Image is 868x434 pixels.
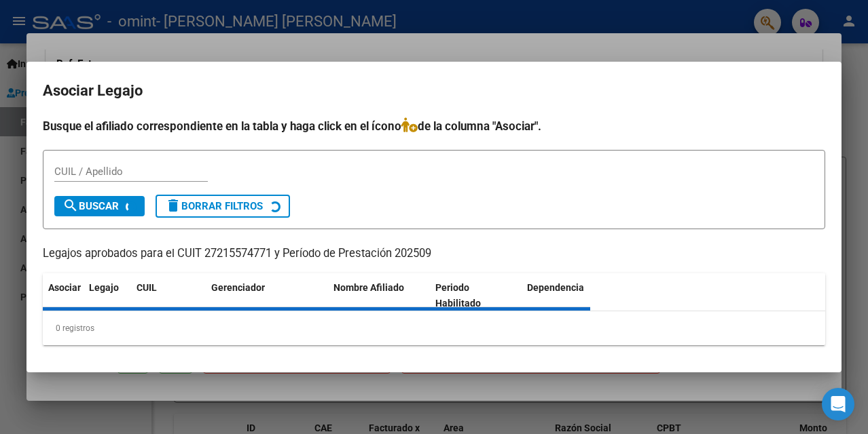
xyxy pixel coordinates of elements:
[43,311,825,345] div: 0 registros
[137,282,157,293] span: CUIL
[43,245,825,262] p: Legajos aprobados para el CUIT 27215574771 y Período de Prestación 202509
[48,282,81,293] span: Asociar
[211,282,265,293] span: Gerenciador
[43,78,825,104] h2: Asociar Legajo
[333,282,404,293] span: Nombre Afiliado
[62,197,79,214] mat-icon: search
[43,117,825,135] h4: Busque el afiliado correspondiente en la tabla y haga click en el ícono de la columna "Asociar".
[206,273,328,318] datatable-header-cell: Gerenciador
[54,196,145,216] button: Buscar
[328,273,430,318] datatable-header-cell: Nombre Afiliado
[156,195,290,218] button: Borrar Filtros
[131,273,206,318] datatable-header-cell: CUIL
[89,282,119,293] span: Legajo
[43,273,84,318] datatable-header-cell: Asociar
[822,388,854,420] div: Open Intercom Messenger
[165,200,263,212] span: Borrar Filtros
[165,197,181,214] mat-icon: delete
[62,200,119,212] span: Buscar
[84,273,131,318] datatable-header-cell: Legajo
[435,282,481,309] span: Periodo Habilitado
[527,282,584,293] span: Dependencia
[430,273,522,318] datatable-header-cell: Periodo Habilitado
[522,273,623,318] datatable-header-cell: Dependencia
